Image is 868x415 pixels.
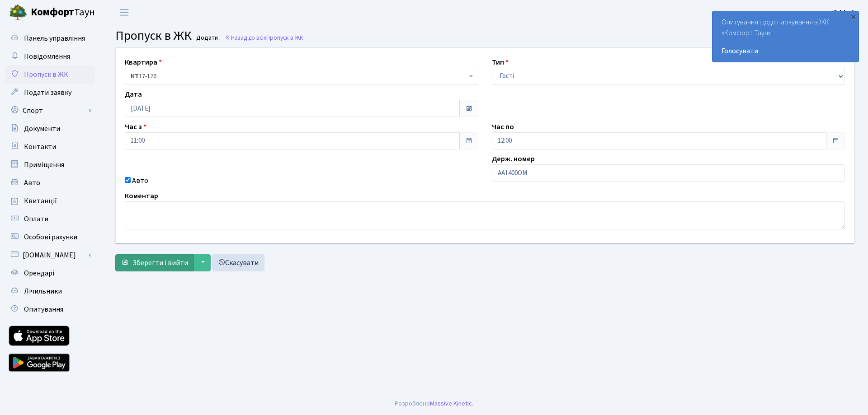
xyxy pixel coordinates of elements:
a: Пропуск в ЖК [5,65,95,84]
label: Квартира [125,57,162,68]
label: Авто [132,175,148,186]
span: Приміщення [24,160,64,170]
a: Опитування [5,300,95,318]
a: [DOMAIN_NAME] [5,246,95,264]
a: Повідомлення [5,47,95,65]
span: Панель управління [24,33,85,43]
a: Лічильники [5,282,95,300]
div: Опитування щодо паркування в ЖК «Комфорт Таун» [712,11,859,62]
b: Офіс 1. [833,8,857,18]
span: Зберегти і вийти [132,258,188,268]
span: Документи [24,124,60,134]
span: Орендарі [24,268,54,278]
a: Назад до всіхПропуск в ЖК [225,33,303,42]
span: Контакти [24,142,56,152]
b: Комфорт [31,5,74,19]
span: Авто [24,178,40,188]
span: Опитування [24,304,63,314]
a: Скасувати [212,254,264,271]
span: Лічильники [24,286,62,296]
a: Спорт [5,102,95,120]
a: Документи [5,120,95,138]
span: Пропуск в ЖК [266,33,303,42]
span: Таун [31,5,95,20]
a: Подати заявку [5,84,95,102]
button: Зберегти і вийти [115,254,194,271]
a: Оплати [5,210,95,228]
label: Час по [492,121,514,132]
span: Оплати [24,214,48,224]
a: Особові рахунки [5,228,95,246]
span: Пропуск в ЖК [24,70,68,79]
img: logo.png [9,4,27,22]
input: AA0001AA [492,164,845,182]
a: Орендарі [5,264,95,282]
span: Повідомлення [24,51,70,61]
label: Держ. номер [492,154,535,164]
a: Панель управління [5,29,95,47]
label: Коментар [125,191,158,201]
small: Додати . [194,34,221,42]
span: <b>КТ</b>&nbsp;&nbsp;&nbsp;&nbsp;17-126 [131,72,467,81]
a: Авто [5,174,95,192]
button: Переключити навігацію [113,5,136,20]
span: Особові рахунки [24,232,77,242]
a: Голосувати [722,46,849,56]
span: Подати заявку [24,88,71,98]
span: <b>КТ</b>&nbsp;&nbsp;&nbsp;&nbsp;17-126 [125,68,478,85]
label: Час з [125,121,146,132]
b: КТ [131,72,139,81]
a: Офіс 1. [833,7,857,18]
span: Квитанції [24,196,57,206]
a: Квитанції [5,192,95,210]
div: Розроблено . [395,399,473,409]
a: Контакти [5,138,95,156]
a: Приміщення [5,156,95,174]
span: Пропуск в ЖК [115,27,192,45]
a: Massive Kinetic [430,399,472,408]
label: Дата [125,89,142,100]
label: Тип [492,57,509,68]
div: × [849,12,858,21]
